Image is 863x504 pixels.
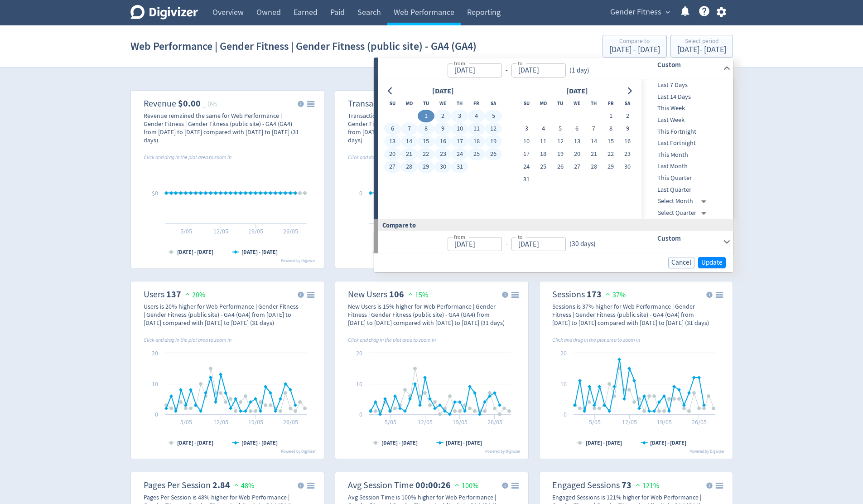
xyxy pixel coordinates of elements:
text: 20 [356,349,362,357]
span: expand_more [664,8,672,16]
label: from [454,59,465,67]
svg: New Users 15 17% [339,285,525,455]
button: 15 [418,135,434,148]
text: 10 [152,380,158,388]
button: 2 [619,110,636,122]
i: Click and drag in the plot area to zoom in [144,336,231,344]
button: 29 [418,160,434,173]
text: 12/05 [418,418,433,426]
button: 9 [619,122,636,135]
button: 4 [468,110,485,122]
span: Last Week [641,115,731,125]
div: This Month [641,149,731,161]
button: 12 [552,135,569,148]
button: 20 [384,148,401,160]
text: 20 [152,349,158,357]
div: Revenue remained the same for Web Performance | Gender Fitness | Gender Fitness (public site) - G... [144,111,300,144]
button: 12 [485,122,502,135]
th: Sunday [518,97,535,110]
img: positive-performance.svg [183,291,192,297]
span: 100% [453,481,478,490]
span: This Week [641,103,731,113]
text: Powered by Digivizer [281,258,316,263]
div: [DATE] - [DATE] [677,46,726,54]
button: 5 [485,110,502,122]
span: _ 0% [202,100,217,109]
button: 13 [569,135,585,148]
i: Click and drag in the plot area to zoom in [348,336,436,344]
span: Update [701,259,723,266]
button: 17 [451,135,468,148]
button: 28 [401,160,418,173]
text: 0 [564,410,567,418]
button: 19 [485,135,502,148]
text: 12/05 [213,418,228,426]
th: Thursday [585,97,602,110]
button: 27 [569,160,585,173]
text: 26/05 [691,418,706,426]
th: Wednesday [434,97,451,110]
button: 10 [451,122,468,135]
img: positive-performance.svg [232,481,241,488]
h6: Custom [657,233,719,244]
button: 21 [585,148,602,160]
text: 5/05 [588,418,600,426]
dt: New Users [348,289,387,300]
label: from [454,233,465,241]
span: Last Month [641,161,731,171]
text: 0 [359,410,362,418]
button: 24 [518,160,535,173]
i: Click and drag in the plot area to zoom in [348,154,436,161]
div: Select Month [658,195,710,207]
svg: Sessions 39 9% [543,285,729,455]
text: 19/05 [248,227,263,235]
button: 29 [602,160,619,173]
text: 20 [560,349,567,357]
i: Click and drag in the plot area to zoom in [552,336,640,344]
button: 23 [619,148,636,160]
text: 19/05 [452,418,467,426]
button: 6 [384,122,401,135]
span: 15% [406,291,428,300]
text: 0 [359,189,362,197]
text: [DATE] - [DATE] [586,439,622,446]
text: Powered by Digivizer [485,449,521,454]
div: Last Week [641,114,731,126]
div: Last Month [641,160,731,172]
i: Click and drag in the plot area to zoom in [144,154,231,161]
button: 16 [619,135,636,148]
button: 6 [569,122,585,135]
label: to [518,233,523,241]
button: 18 [535,148,552,160]
span: Cancel [671,259,691,266]
button: Cancel [668,257,694,268]
button: 30 [619,160,636,173]
button: 3 [451,110,468,122]
img: positive-performance.svg [453,481,462,488]
div: This Week [641,102,731,114]
th: Thursday [451,97,468,110]
strong: 00:00:26 [415,479,451,491]
button: 17 [518,148,535,160]
button: 2 [434,110,451,122]
button: 28 [585,160,602,173]
div: Last Fortnight [641,137,731,149]
strong: 106 [389,288,404,300]
text: 0 [155,410,158,418]
nav: presets [641,79,731,219]
text: 12/05 [213,227,228,235]
button: Select period[DATE]- [DATE] [670,35,733,58]
button: 13 [384,135,401,148]
th: Tuesday [418,97,434,110]
div: from-to(1 day)Custom [378,79,733,219]
text: 26/05 [283,227,298,235]
button: 5 [552,122,569,135]
text: 19/05 [248,418,263,426]
button: 22 [418,148,434,160]
button: 24 [451,148,468,160]
div: ( 1 day ) [566,65,593,76]
button: 19 [552,148,569,160]
button: 26 [485,148,502,160]
th: Wednesday [569,97,585,110]
div: Sessions is 37% higher for Web Performance | Gender Fitness | Gender Fitness (public site) - GA4 ... [552,302,709,327]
